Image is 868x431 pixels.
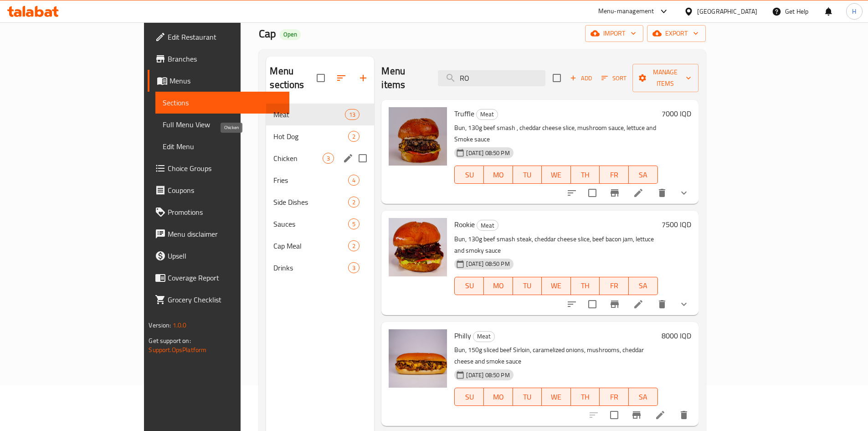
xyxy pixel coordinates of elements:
a: Choice Groups [148,157,289,179]
span: FR [603,390,625,404]
span: Philly [454,329,471,343]
span: MO [488,168,509,182]
button: FR [600,388,629,406]
span: SA [632,279,654,292]
button: Sort [599,71,629,85]
div: items [348,240,360,251]
button: export [647,25,706,42]
span: MO [488,279,509,292]
span: WE [545,279,567,292]
span: FR [603,279,625,292]
a: Menus [148,70,289,92]
button: TH [571,388,600,406]
a: Promotions [148,201,289,223]
p: Bun, 150g sliced beef Sirloin, caramelized onions, mushrooms, cheddar cheese and smoke sauce [454,344,657,367]
h6: 7500 IQD [662,218,691,231]
span: Version: [149,319,171,331]
div: items [348,262,360,273]
a: Branches [148,48,289,70]
span: SU [458,279,480,292]
span: SU [458,390,480,404]
img: Rookie [389,218,447,276]
div: Fries4 [266,169,374,191]
span: Select section [547,68,566,88]
span: 5 [349,220,359,228]
span: 2 [349,198,359,207]
div: Meat [473,331,495,342]
span: Sauces [273,218,348,229]
div: Drinks3 [266,257,374,279]
span: Edit Menu [163,141,282,152]
div: Meat13 [266,104,374,125]
span: FR [603,168,625,182]
span: Select to update [583,295,602,314]
button: SU [454,166,483,184]
span: Edit Restaurant [168,31,282,42]
a: Menu disclaimer [148,223,289,245]
button: Add [566,71,596,85]
span: 13 [345,110,359,119]
button: MO [484,277,513,295]
button: WE [542,388,571,406]
a: Support.OpsPlatform [149,344,206,356]
button: Branch-specific-item [604,182,626,204]
button: FR [600,277,629,295]
a: Grocery Checklist [148,289,289,311]
span: TH [575,168,596,182]
a: Edit menu item [655,410,666,421]
button: SU [454,277,483,295]
span: Grocery Checklist [168,294,282,305]
span: Sort [601,73,627,83]
img: Philly [389,329,447,388]
span: Coverage Report [168,272,282,283]
h2: Menu items [381,64,426,92]
div: [GEOGRAPHIC_DATA] [697,6,757,16]
button: TH [571,166,600,184]
span: Select to update [605,405,624,425]
span: TH [575,279,596,292]
span: Sort sections [330,67,352,89]
button: MO [484,166,513,184]
span: SA [632,168,654,182]
span: Upsell [168,250,282,261]
span: SA [632,390,654,404]
div: Open [280,29,301,40]
button: TU [513,166,542,184]
a: Sections [155,92,289,114]
span: 2 [349,242,359,250]
button: import [585,25,643,42]
span: 3 [349,264,359,272]
span: Menus [169,75,282,86]
span: Get support on: [149,335,190,347]
span: export [654,28,699,39]
span: TU [517,168,539,182]
span: WE [545,168,567,182]
span: Choice Groups [168,163,282,174]
button: delete [673,404,695,426]
h6: 7000 IQD [662,107,691,120]
div: Sauces5 [266,213,374,235]
span: 2 [349,132,359,141]
span: Meat [477,109,498,119]
div: items [323,153,334,164]
button: TU [513,277,542,295]
span: TH [575,390,596,404]
div: Meat [477,220,498,231]
a: Edit Restaurant [148,26,289,48]
button: SA [629,388,658,406]
a: Coupons [148,179,289,201]
button: sort-choices [561,182,583,204]
svg: Show Choices [678,187,689,198]
span: Coupons [168,185,282,196]
span: Meat [273,109,345,120]
span: Fries [273,175,348,186]
span: Sections [163,97,282,108]
span: Meat [477,220,498,231]
button: Branch-specific-item [604,293,626,315]
button: Manage items [632,64,699,92]
button: edit [341,151,355,165]
div: Hot Dog2 [266,125,374,147]
input: search [438,70,545,86]
button: Branch-specific-item [626,404,647,426]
